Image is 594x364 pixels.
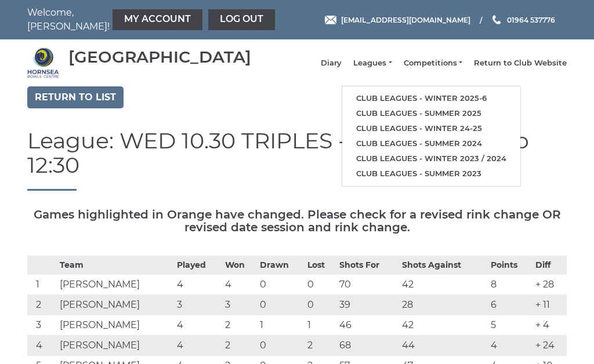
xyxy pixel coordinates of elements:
[533,294,567,315] td: + 11
[336,315,399,335] td: 46
[399,256,488,274] th: Shots Against
[533,256,567,274] th: Diff
[342,91,520,106] a: Club leagues - Winter 2025-6
[257,294,305,315] td: 0
[57,294,175,315] td: [PERSON_NAME]
[342,106,520,121] a: Club leagues - Summer 2025
[507,15,555,24] span: 01964 537776
[488,315,533,335] td: 5
[305,294,336,315] td: 0
[342,86,521,186] ul: Leagues
[399,315,488,335] td: 42
[342,121,520,136] a: Club leagues - Winter 24-25
[174,315,222,335] td: 4
[257,256,305,274] th: Drawn
[325,16,336,24] img: Email
[257,315,305,335] td: 1
[533,315,567,335] td: + 4
[399,274,488,294] td: 42
[57,315,175,335] td: [PERSON_NAME]
[57,274,175,294] td: [PERSON_NAME]
[488,274,533,294] td: 8
[492,15,501,24] img: Phone us
[222,274,257,294] td: 4
[342,151,520,166] a: Club leagues - Winter 2023 / 2024
[488,335,533,355] td: 4
[174,256,222,274] th: Played
[257,274,305,294] td: 0
[305,274,336,294] td: 0
[404,58,462,68] a: Competitions
[488,294,533,315] td: 6
[305,315,336,335] td: 1
[222,256,257,274] th: Won
[336,335,399,355] td: 68
[336,256,399,274] th: Shots For
[174,274,222,294] td: 4
[342,166,520,181] a: Club leagues - Summer 2023
[27,274,57,294] td: 1
[336,274,399,294] td: 70
[27,335,57,355] td: 4
[222,335,257,355] td: 2
[208,9,275,30] a: Log out
[222,315,257,335] td: 2
[174,335,222,355] td: 4
[321,58,342,68] a: Diary
[353,58,392,68] a: Leagues
[27,208,567,234] h5: Games highlighted in Orange have changed. Please check for a revised rink change OR revised date ...
[113,9,202,30] a: My Account
[399,294,488,315] td: 28
[488,256,533,274] th: Points
[336,294,399,315] td: 39
[305,335,336,355] td: 2
[474,58,567,68] a: Return to Club Website
[27,129,567,191] h1: League: WED 10.30 TRIPLES - [DATE] - 10:30 to 12:30
[399,335,488,355] td: 44
[533,335,567,355] td: + 24
[174,294,222,315] td: 3
[27,315,57,335] td: 3
[57,256,175,274] th: Team
[325,14,470,26] a: Email [EMAIL_ADDRESS][DOMAIN_NAME]
[27,86,124,108] a: Return to list
[341,15,470,24] span: [EMAIL_ADDRESS][DOMAIN_NAME]
[57,335,175,355] td: [PERSON_NAME]
[27,6,242,34] nav: Welcome, [PERSON_NAME]!
[27,47,59,79] img: Hornsea Bowls Centre
[491,14,555,26] a: Phone us 01964 537776
[533,274,567,294] td: + 28
[68,48,251,66] div: [GEOGRAPHIC_DATA]
[222,294,257,315] td: 3
[27,294,57,315] td: 2
[305,256,336,274] th: Lost
[257,335,305,355] td: 0
[342,136,520,151] a: Club leagues - Summer 2024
